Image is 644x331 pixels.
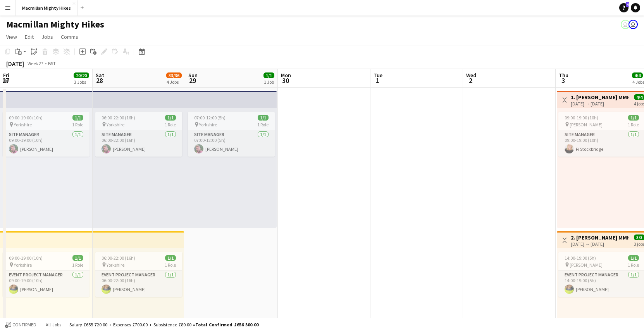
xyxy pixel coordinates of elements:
span: Tue [374,72,382,79]
app-card-role: Site Manager1/106:00-22:00 (16h)[PERSON_NAME] [95,130,182,157]
button: Confirmed [4,321,38,329]
span: 1/1 [72,115,83,121]
a: Jobs [38,32,56,42]
div: [DATE] → [DATE] [571,241,629,247]
span: 33/36 [166,72,182,78]
span: Sun [188,72,198,79]
h3: 2. [PERSON_NAME] MMH- 3 day role [571,234,629,241]
span: 09:00-19:00 (10h) [9,115,43,121]
div: [DATE] → [DATE] [571,101,629,107]
span: Confirmed [12,322,36,328]
div: [DATE] [6,60,24,67]
app-job-card: 06:00-22:00 (16h)1/1 Yorkshire1 RoleSite Manager1/106:00-22:00 (16h)[PERSON_NAME] [95,112,182,157]
span: View [6,33,17,40]
span: 28 [95,76,104,85]
span: [PERSON_NAME] [570,122,603,128]
a: 4 [619,3,629,12]
app-card-role: Site Manager1/109:00-19:00 (10h)[PERSON_NAME] [3,130,90,157]
span: 09:00-19:00 (10h) [9,255,43,261]
h1: Macmillan Mighty Hikes [6,19,104,30]
span: Fri [3,72,9,79]
span: 1 Role [72,262,83,268]
span: Yorkshire [14,122,32,128]
span: 30 [280,76,291,85]
app-job-card: 06:00-22:00 (16h)1/1 Yorkshire1 RoleEvent Project Manager1/106:00-22:00 (16h)[PERSON_NAME] [95,252,182,297]
span: 4 [626,2,629,7]
span: 1 Role [257,122,269,128]
app-job-card: 09:00-19:00 (10h)1/1 Yorkshire1 RoleSite Manager1/109:00-19:00 (10h)[PERSON_NAME] [3,112,90,157]
span: Yorkshire [14,262,32,268]
span: Jobs [41,33,53,40]
span: 14:00-19:00 (5h) [565,255,596,261]
span: 07:00-12:00 (5h) [194,115,226,121]
span: Mon [281,72,291,79]
span: 1/1 [72,255,83,261]
span: 27 [2,76,9,85]
span: Yorkshire [199,122,217,128]
a: View [3,32,20,42]
span: Yorkshire [107,262,124,268]
span: 1/1 [263,72,274,78]
span: [PERSON_NAME] [570,262,603,268]
div: BST [48,60,56,66]
a: Comms [58,32,81,42]
span: 20/20 [74,72,89,78]
span: Total Confirmed £656 500.00 [195,322,258,328]
span: 1 Role [165,122,176,128]
span: Sat [96,72,104,79]
span: 1 Role [72,122,83,128]
span: Week 27 [26,60,45,66]
span: 1/1 [165,115,176,121]
app-user-avatar: Liz Sutton [629,20,638,29]
a: Edit [22,32,37,42]
span: Comms [61,33,78,40]
span: 1/1 [165,255,176,261]
span: Yorkshire [107,122,124,128]
app-user-avatar: Liz Sutton [621,20,630,29]
span: 09:00-19:00 (10h) [565,115,598,121]
app-job-card: 07:00-12:00 (5h)1/1 Yorkshire1 RoleSite Manager1/107:00-12:00 (5h)[PERSON_NAME] [188,112,275,157]
span: 29 [187,76,198,85]
span: 1 Role [628,122,639,128]
span: 4/4 [632,72,643,78]
span: 06:00-22:00 (16h) [102,115,135,121]
span: 1 Role [628,262,639,268]
app-card-role: Event Project Manager1/106:00-22:00 (16h)[PERSON_NAME] [95,271,182,297]
span: Edit [25,33,34,40]
span: 1/1 [258,115,269,121]
span: 1 [372,76,382,85]
app-card-role: Event Project Manager1/109:00-19:00 (10h)[PERSON_NAME] [3,271,90,297]
span: All jobs [44,322,63,328]
span: 06:00-22:00 (16h) [102,255,135,261]
span: Wed [466,72,476,79]
div: 4 Jobs [167,79,181,85]
div: 1 Job [264,79,274,85]
span: 1 Role [165,262,176,268]
div: Salary £655 720.00 + Expenses £700.00 + Subsistence £80.00 = [69,322,258,328]
button: Macmillan Mighty Hikes [16,0,77,16]
h3: 1. [PERSON_NAME] MMH- 4 day role [571,94,629,101]
span: 2 [465,76,476,85]
div: 3 Jobs [74,79,89,85]
span: 1/1 [628,255,639,261]
span: Thu [559,72,568,79]
app-card-role: Site Manager1/107:00-12:00 (5h)[PERSON_NAME] [188,130,275,157]
span: 3 [558,76,568,85]
app-job-card: 09:00-19:00 (10h)1/1 Yorkshire1 RoleEvent Project Manager1/109:00-19:00 (10h)[PERSON_NAME] [3,252,90,297]
span: 1/1 [628,115,639,121]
